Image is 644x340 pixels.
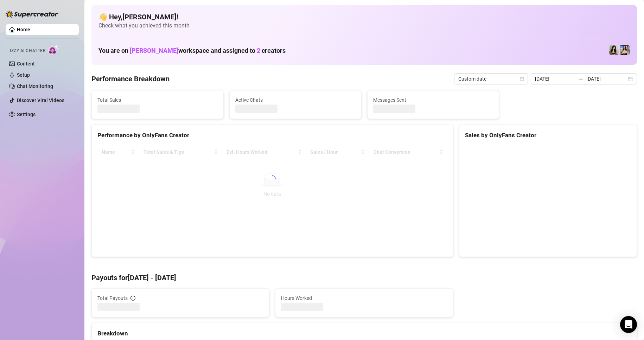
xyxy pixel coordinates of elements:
[91,74,170,84] h4: Performance Breakdown
[98,22,630,30] span: Check what you achieved this month
[17,72,30,78] a: Setup
[10,48,45,54] span: Izzy AI Chatter
[130,296,135,301] span: info-circle
[578,76,584,82] span: swap-right
[535,75,575,83] input: Start date
[98,47,286,55] h1: You are on workspace and assigned to creators
[91,273,637,283] h4: Payouts for [DATE] - [DATE]
[257,47,260,54] span: 2
[17,97,64,103] a: Discover Viral Videos
[373,96,493,104] span: Messages Sent
[97,329,631,338] div: Breakdown
[620,45,630,55] img: 𝐀𝐬𝐡𝐥𝐞𝐲
[97,294,128,302] span: Total Payouts
[586,75,626,83] input: End date
[17,61,35,67] a: Content
[578,76,584,82] span: to
[97,96,218,104] span: Total Sales
[17,112,36,117] a: Settings
[520,77,524,81] span: calendar
[235,96,356,104] span: Active Chats
[17,27,30,32] a: Home
[17,83,53,89] a: Chat Monitoring
[458,74,524,84] span: Custom date
[620,316,637,333] div: Open Intercom Messenger
[281,294,447,302] span: Hours Worked
[98,12,630,22] h4: 👋 Hey, [PERSON_NAME] !
[465,131,631,140] div: Sales by OnlyFans Creator
[268,175,276,183] span: loading
[6,11,58,18] img: logo-BBDzfeDw.svg
[48,45,59,55] img: AI Chatter
[130,47,178,54] span: [PERSON_NAME]
[609,45,619,55] img: Ashley
[97,131,447,140] div: Performance by OnlyFans Creator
